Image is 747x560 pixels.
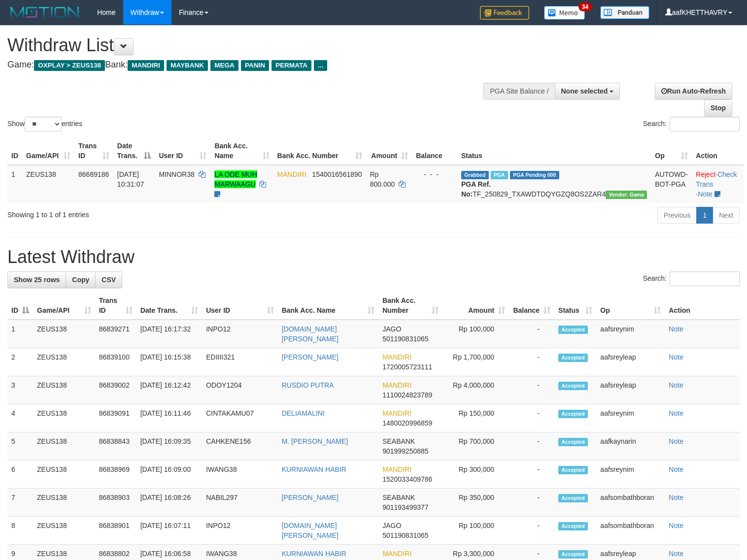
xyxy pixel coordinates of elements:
td: 1 [7,320,33,348]
span: Copy 901999250885 to clipboard [382,447,428,455]
span: ... [314,60,327,71]
a: Note [669,325,683,333]
span: Accepted [558,550,588,559]
th: Action [665,292,740,320]
h1: Withdraw List [7,35,488,55]
label: Search: [643,271,740,286]
label: Search: [643,117,740,132]
td: IWANG38 [202,461,277,489]
td: AUTOWD-BOT-PGA [651,165,692,203]
td: TF_250829_TXAWDTDQYGZQ8OS2ZAR4 [457,165,651,203]
a: Note [669,550,683,558]
td: aafsreynim [596,320,665,348]
div: - - - [416,169,453,179]
span: Rp 800.000 [370,170,395,188]
th: Game/API: activate to sort column ascending [22,137,74,165]
td: Rp 150,000 [442,404,509,432]
a: RUSDIO PUTRA [282,381,334,389]
th: Bank Acc. Number: activate to sort column ascending [378,292,442,320]
td: ODOY1204 [202,376,277,404]
a: KURNIAWAN HABIR [282,465,346,473]
td: - [509,376,554,404]
td: Rp 1,700,000 [442,348,509,376]
a: [DOMAIN_NAME][PERSON_NAME] [282,522,339,539]
td: - [509,517,554,545]
img: Feedback.jpg [480,6,529,20]
th: Bank Acc. Name: activate to sort column ascending [210,137,273,165]
th: Bank Acc. Number: activate to sort column ascending [273,137,366,165]
span: MANDIRI [382,353,411,361]
th: Balance: activate to sort column ascending [509,292,554,320]
th: Op: activate to sort column ascending [596,292,665,320]
span: Accepted [558,522,588,530]
a: [PERSON_NAME] [282,494,339,501]
a: Note [669,465,683,473]
span: Copy 1720005723111 to clipboard [382,363,432,371]
td: ZEUS138 [33,517,95,545]
td: EDIIII321 [202,348,277,376]
a: Stop [704,99,732,116]
span: MANDIRI [382,465,411,473]
span: Marked by aafkaynarin [491,171,508,179]
span: PERMATA [272,60,311,71]
a: Run Auto-Refresh [655,83,732,99]
td: 86839091 [95,404,136,432]
a: CSV [95,271,122,288]
img: Button%20Memo.svg [544,6,585,20]
a: Note [669,437,683,445]
button: None selected [555,83,620,99]
th: Balance [412,137,457,165]
th: User ID: activate to sort column ascending [202,292,277,320]
td: [DATE] 16:09:35 [136,432,202,461]
td: INPO12 [202,517,277,545]
span: MEGA [210,60,238,71]
span: Copy 1520033409786 to clipboard [382,475,432,483]
td: 5 [7,432,33,461]
span: OXPLAY > ZEUS138 [34,60,105,71]
th: Status: activate to sort column ascending [554,292,596,320]
span: 86689186 [78,170,109,178]
img: panduan.png [600,6,649,19]
select: Showentries [25,117,62,132]
td: ZEUS138 [33,489,95,517]
td: ZEUS138 [33,404,95,432]
th: Amount: activate to sort column ascending [442,292,509,320]
td: [DATE] 16:08:26 [136,489,202,517]
td: 86839100 [95,348,136,376]
h1: Latest Withdraw [7,247,740,267]
span: Accepted [558,326,588,334]
a: [PERSON_NAME] [282,353,339,361]
a: Note [669,381,683,389]
td: Rp 700,000 [442,432,509,461]
span: 34 [578,2,592,11]
td: 8 [7,517,33,545]
span: SEABANK [382,437,415,445]
span: Copy 1110024823789 to clipboard [382,391,432,399]
span: MANDIRI [382,409,411,417]
td: Rp 4,000,000 [442,376,509,404]
th: Date Trans.: activate to sort column ascending [136,292,202,320]
td: Rp 300,000 [442,461,509,489]
span: PANIN [241,60,269,71]
span: Accepted [558,494,588,502]
a: 1 [696,207,713,224]
th: Action [692,137,744,165]
a: M. [PERSON_NAME] [282,437,348,445]
img: MOTION_logo.png [7,5,82,20]
td: 86838969 [95,461,136,489]
td: 1 [7,165,22,203]
span: Grabbed [461,171,489,179]
td: 86838843 [95,432,136,461]
td: 86838901 [95,517,136,545]
div: PGA Site Balance / [483,83,554,99]
td: aafsombathboran [596,489,665,517]
td: aafsreyleap [596,376,665,404]
td: 2 [7,348,33,376]
td: [DATE] 16:07:11 [136,517,202,545]
a: Note [669,494,683,501]
td: - [509,320,554,348]
a: KURNIAWAN HABIR [282,550,346,558]
td: · · [692,165,744,203]
span: SEABANK [382,494,415,501]
td: - [509,348,554,376]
